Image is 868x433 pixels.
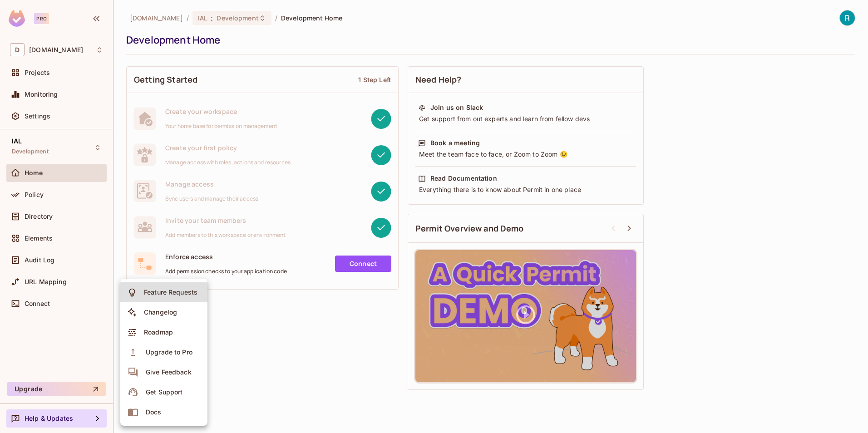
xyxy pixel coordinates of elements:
[144,308,177,317] div: Changelog
[146,348,192,357] div: Upgrade to Pro
[146,368,192,377] div: Give Feedback
[146,388,182,397] div: Get Support
[144,288,197,297] div: Feature Requests
[146,408,162,417] div: Docs
[144,328,173,337] div: Roadmap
